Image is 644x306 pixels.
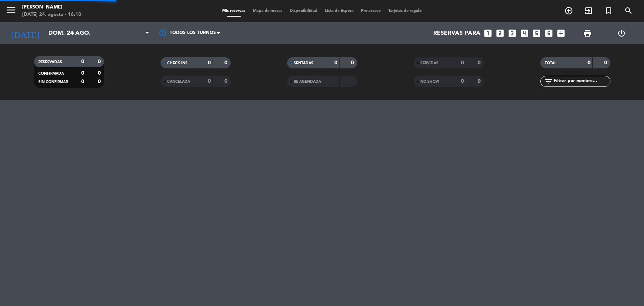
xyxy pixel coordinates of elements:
i: looks_4 [520,28,529,38]
strong: 0 [208,60,211,65]
i: [DATE] [6,25,45,41]
button: menu [6,4,17,18]
strong: 0 [334,60,337,65]
strong: 0 [98,71,102,76]
strong: 0 [98,79,102,84]
i: filter_list [544,77,553,86]
strong: 0 [461,79,464,84]
div: [PERSON_NAME] [22,4,81,11]
strong: 0 [604,60,609,65]
span: Lista de Espera [321,9,357,13]
i: looks_3 [507,28,517,38]
span: RE AGENDADA [294,80,321,84]
strong: 0 [81,59,84,64]
span: print [583,29,592,38]
input: Filtrar por nombre... [553,77,610,85]
i: add_circle_outline [564,6,573,15]
div: [DATE] 24. agosto - 16:18 [22,11,81,18]
strong: 0 [478,79,482,84]
i: power_settings_new [617,29,626,38]
i: exit_to_app [584,6,593,15]
strong: 0 [208,79,211,84]
strong: 0 [81,71,84,76]
strong: 0 [461,60,464,65]
span: Tarjetas de regalo [385,9,426,13]
span: Disponibilidad [286,9,321,13]
i: search [624,6,633,15]
div: LOG OUT [605,22,638,44]
strong: 0 [224,60,229,65]
i: add_box [556,28,566,38]
span: CANCELADA [167,80,190,84]
span: Reservas para [433,30,481,37]
span: RESERVADAS [38,60,62,64]
span: CHECK INS [167,61,187,65]
i: looks_5 [532,28,541,38]
i: arrow_drop_down [69,29,78,38]
span: Pre-acceso [357,9,385,13]
span: SENTADAS [294,61,313,65]
strong: 0 [478,60,482,65]
strong: 0 [98,59,102,64]
span: SERVIDAS [420,61,438,65]
strong: 0 [224,79,229,84]
span: Mapa de mesas [249,9,286,13]
span: CONFIRMADA [38,72,64,75]
i: looks_one [483,28,493,38]
i: looks_two [495,28,505,38]
strong: 0 [81,79,84,84]
span: NO SHOW [420,80,439,84]
i: turned_in_not [604,6,613,15]
i: looks_6 [544,28,554,38]
span: SIN CONFIRMAR [38,80,68,84]
span: Mis reservas [218,9,249,13]
span: TOTAL [545,61,556,65]
i: menu [6,4,17,16]
strong: 0 [351,60,355,65]
strong: 0 [588,60,590,65]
